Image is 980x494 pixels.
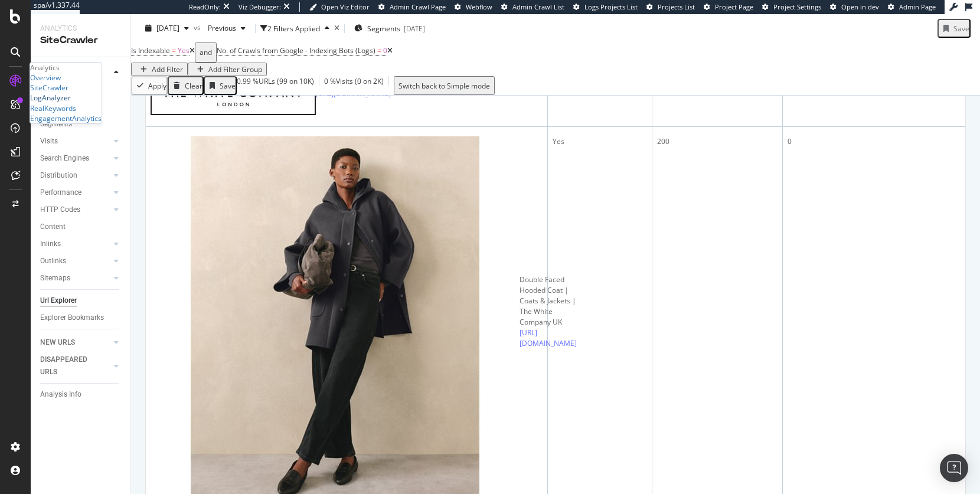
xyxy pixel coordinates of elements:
button: [DATE] [141,19,194,38]
span: Segments [367,23,400,33]
button: Add Filter Group [188,63,267,76]
button: Previous [203,19,250,38]
div: 0 % Visits ( 0 on 2K ) [324,76,384,95]
a: HTTP Codes [40,204,110,216]
div: Switch back to Simple mode [398,81,490,91]
a: Project Settings [762,2,821,12]
div: Segments [40,118,72,130]
span: = [172,45,176,55]
a: Open Viz Editor [309,2,370,12]
div: Visits [40,135,58,148]
a: Admin Crawl Page [378,2,446,12]
a: SiteCrawler [30,83,68,93]
div: Analytics [30,63,102,73]
div: 0.99 % URLs ( 99 on 10K ) [237,76,314,95]
a: Content [40,221,122,233]
div: Sitemaps [40,272,70,284]
a: Webflow [455,2,492,12]
a: NEW URLS [40,336,110,349]
div: [DATE] [404,23,425,33]
div: Add Filter Group [208,64,262,74]
div: and [200,44,212,61]
button: 2 Filters Applied [260,19,334,38]
a: Search Engines [40,152,110,165]
a: LogAnalyzer [30,93,71,103]
div: Add Filter [152,64,183,74]
a: DISAPPEARED URLS [40,354,110,378]
div: Outlinks [40,255,66,267]
span: Projects List [658,2,695,11]
span: Logs Projects List [584,2,638,11]
div: 0 [788,136,961,147]
span: Admin Crawl List [512,2,564,11]
button: Segments[DATE] [349,19,430,38]
div: Content [40,221,66,233]
button: Add Filter [131,63,188,76]
div: HTTP Codes [40,204,80,216]
div: Performance [40,187,81,199]
a: Outlinks [40,255,110,267]
div: Yes [553,136,647,147]
a: Logs Projects List [573,2,638,12]
a: [URL][DOMAIN_NAME] [316,89,391,99]
button: and [195,42,217,63]
div: ReadOnly: [189,2,221,12]
button: Apply [131,76,168,95]
div: Viz Debugger: [239,2,281,12]
span: Admin Crawl Page [390,2,446,11]
span: vs [194,22,203,32]
span: Yes [178,45,190,55]
div: DISAPPEARED URLS [40,354,100,378]
span: Open in dev [841,2,879,11]
a: Distribution [40,169,110,182]
div: 2 Filters Applied [267,23,320,33]
div: 200 [657,136,778,147]
span: Open Viz Editor [321,2,370,11]
span: Is Indexable [131,45,170,55]
a: RealKeywords [30,103,76,113]
a: [URL][DOMAIN_NAME] [520,328,577,348]
span: Project Settings [773,2,821,11]
a: Open in dev [830,2,879,12]
button: Save [937,19,971,38]
a: Inlinks [40,238,110,250]
a: Project Page [704,2,753,12]
div: Save [953,23,969,33]
span: 2025 Sep. 1st [156,23,179,33]
div: Double Faced Hooded Coat | Coats & Jackets | The White Company UK [520,274,577,328]
a: Performance [40,187,110,199]
div: Search Engines [40,152,89,165]
div: Apply [148,81,166,91]
button: Save [204,76,237,95]
div: Explorer Bookmarks [40,312,104,324]
a: Explorer Bookmarks [40,312,122,324]
div: NEW URLS [40,336,75,349]
img: main image [151,80,316,115]
a: EngagementAnalytics [30,113,102,123]
div: SiteCrawler [40,34,121,47]
span: Webflow [466,2,492,11]
span: Project Page [715,2,753,11]
a: Segments [40,118,122,130]
button: Clear [168,76,204,95]
a: Sitemaps [40,272,110,284]
div: Analysis Info [40,388,81,401]
span: Admin Page [899,2,936,11]
span: 0 [383,45,387,55]
a: Analysis Info [40,388,122,401]
div: Url Explorer [40,295,77,307]
a: Admin Crawl List [501,2,564,12]
div: times [334,25,339,32]
div: Analytics [40,24,121,34]
span: = [377,45,381,55]
button: Switch back to Simple mode [394,76,495,95]
a: Url Explorer [40,295,122,307]
span: Previous [203,23,236,33]
div: Open Intercom Messenger [940,454,968,482]
a: Overview [30,73,61,83]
